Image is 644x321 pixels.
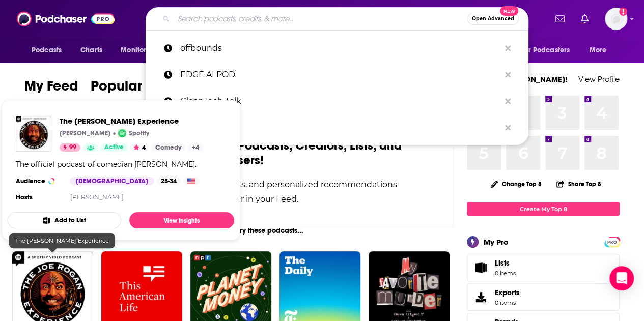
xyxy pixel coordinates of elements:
p: Spotify [129,129,149,137]
span: My Feed [24,77,78,101]
a: Factor This [146,114,528,141]
button: Share Top 8 [556,174,602,194]
div: The [PERSON_NAME] Experience [9,233,115,248]
div: 25-34 [157,177,181,185]
div: Search podcasts, credits, & more... [146,7,528,31]
p: offbounds [180,35,500,62]
span: Lists [495,258,510,268]
img: User Profile [605,8,627,30]
img: Podchaser - Follow, Share and Rate Podcasts [17,9,115,28]
a: Charts [74,41,108,60]
button: Change Top 8 [485,178,548,190]
span: New [500,6,518,16]
a: My Feed [24,77,78,108]
a: [PERSON_NAME] [70,193,124,201]
span: The [PERSON_NAME] Experience [60,116,203,126]
a: The Joe Rogan Experience [60,116,203,126]
p: CleanTech Talk [180,88,500,114]
button: Open AdvancedNew [467,13,519,25]
a: View Profile [578,74,620,84]
a: Show notifications dropdown [551,10,569,27]
button: open menu [514,41,584,60]
button: open menu [114,41,170,60]
p: EDGE AI POD [180,62,500,88]
button: open menu [582,41,620,60]
span: Open Advanced [472,16,514,21]
a: Popular Feed [91,77,177,108]
button: Show profile menu [605,8,627,30]
span: Exports [495,288,520,297]
a: PRO [606,238,618,245]
span: 0 items [495,299,520,306]
div: [DEMOGRAPHIC_DATA] [70,177,154,185]
a: EDGE AI POD [146,62,528,88]
a: Active [100,143,128,152]
a: Comedy [151,143,185,152]
span: Active [104,142,124,153]
div: The official podcast of comedian [PERSON_NAME]. [16,160,197,169]
button: 4 [130,143,149,152]
a: Lists [467,254,620,281]
span: PRO [606,238,618,246]
img: The Joe Rogan Experience [16,116,51,152]
svg: Add a profile image [619,8,627,16]
a: offbounds [146,35,528,62]
a: View Insights [129,212,234,228]
p: [PERSON_NAME] [60,129,110,137]
input: Search podcasts, credits, & more... [174,11,467,27]
h4: Hosts [16,193,33,201]
span: Lists [495,258,516,268]
a: 99 [60,143,80,152]
span: 99 [69,142,76,153]
p: Factor This [180,114,500,141]
span: Charts [80,43,102,57]
span: For Podcasters [521,43,570,57]
img: Spotify [118,129,126,137]
a: Exports [467,283,620,311]
span: More [590,43,607,57]
button: open menu [24,41,75,60]
div: My Pro [484,237,509,247]
span: Exports [470,290,491,304]
a: +4 [188,143,203,152]
span: Podcasts [32,43,62,57]
span: Lists [470,260,491,275]
a: Show notifications dropdown [577,10,593,27]
a: Create My Top 8 [467,202,620,216]
div: Open Intercom Messenger [609,266,634,290]
a: SpotifySpotify [118,129,149,137]
span: 0 items [495,270,516,277]
button: Add to List [8,212,121,228]
span: Monitoring [121,43,157,57]
span: Logged in as gracewagner [605,8,627,30]
a: CleanTech Talk [146,88,528,114]
span: Popular Feed [91,77,177,101]
h3: Audience [16,177,62,185]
